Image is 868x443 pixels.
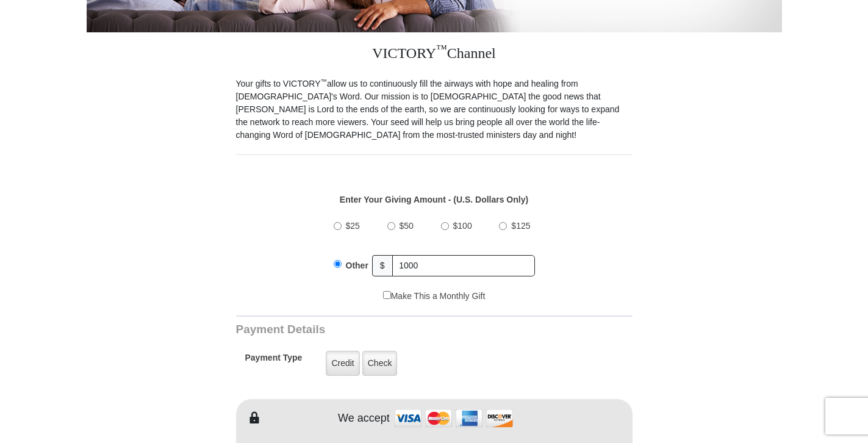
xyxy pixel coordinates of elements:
[326,351,359,376] label: Credit
[236,77,633,142] p: Your gifts to VICTORY allow us to continuously fill the airways with hope and healing from [DEMOG...
[245,353,303,369] h5: Payment Type
[340,195,528,204] strong: Enter Your Giving Amount - (U.S. Dollars Only)
[383,290,486,303] label: Make This a Monthly Gift
[321,77,328,85] sup: ™
[338,412,390,425] h4: We accept
[346,261,368,270] span: Other
[511,221,530,231] span: $125
[393,405,515,431] img: credit cards accepted
[372,255,393,276] span: $
[392,255,535,276] input: Other Amount
[383,291,391,299] input: Make This a Monthly Gift
[346,221,360,231] span: $25
[436,43,447,55] sup: ™
[236,32,633,77] h3: VICTORY Channel
[453,221,472,231] span: $100
[400,221,414,231] span: $50
[236,323,547,337] h3: Payment Details
[362,351,398,376] label: Check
